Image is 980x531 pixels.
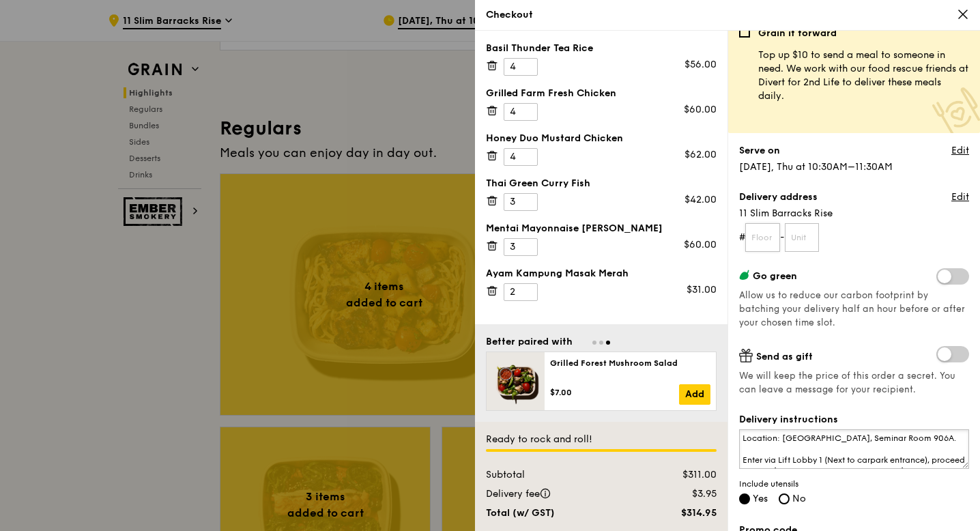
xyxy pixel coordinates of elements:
input: Yes [739,493,750,504]
a: Edit [951,190,969,204]
div: Delivery fee [478,487,642,501]
span: Allow us to reduce our carbon footprint by batching your delivery half an hour before or after yo... [739,290,965,328]
div: Grilled Farm Fresh Chicken [486,87,717,100]
span: No [792,493,806,504]
a: Edit [951,144,969,158]
span: Yes [753,493,768,504]
div: $3.95 [642,487,725,501]
div: Subtotal [478,468,642,482]
div: $56.00 [684,58,717,72]
span: Go to slide 1 [592,341,596,345]
input: No [779,493,790,504]
p: Top up $10 to send a meal to someone in need. We work with our food rescue friends at Divert for ... [758,48,969,103]
span: Include utensils [739,478,969,489]
div: $314.95 [642,506,725,520]
form: # - [739,223,969,252]
span: Go to slide 3 [606,341,610,345]
div: Honey Duo Mustard Chicken [486,132,717,145]
label: Serve on [739,144,780,158]
label: Delivery instructions [739,413,969,427]
div: Grilled Forest Mushroom Salad [550,358,710,369]
span: Go to slide 2 [599,341,603,345]
label: Delivery address [739,190,818,204]
input: Unit [785,223,820,252]
div: $62.00 [684,148,717,162]
span: 11 Slim Barracks Rise [739,207,969,220]
div: Better paired with [486,335,573,349]
div: Basil Thunder Tea Rice [486,42,717,55]
div: $42.00 [684,193,717,207]
div: $60.00 [684,103,717,117]
div: Thai Green Curry Fish [486,177,717,190]
span: Go green [753,270,797,282]
div: Ayam Kampung Masak Merah [486,267,717,281]
div: Total (w/ GST) [478,506,642,520]
div: $311.00 [642,468,725,482]
div: $60.00 [684,238,717,252]
div: $7.00 [550,387,679,398]
img: Meal donation [932,87,980,136]
div: Mentai Mayonnaise [PERSON_NAME] [486,222,717,235]
div: Checkout [486,8,969,22]
span: Send as gift [756,351,813,362]
input: Floor [745,223,780,252]
a: Add [679,384,710,405]
div: Ready to rock and roll! [486,433,717,446]
b: Grain it forward [758,27,837,39]
span: [DATE], Thu at 10:30AM–11:30AM [739,161,893,173]
span: We will keep the price of this order a secret. You can leave a message for your recipient. [739,369,969,397]
div: $31.00 [687,283,717,297]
